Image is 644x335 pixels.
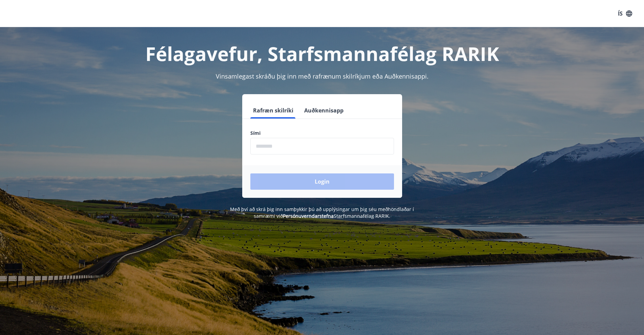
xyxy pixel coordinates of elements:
span: Með því að skrá þig inn samþykkir þú að upplýsingar um þig séu meðhöndlaðar í samræmi við Starfsm... [230,206,414,219]
a: Persónuverndarstefna [283,213,334,219]
button: Rafræn skilríki [250,102,296,119]
h1: Félagavefur, Starfsmannafélag RARIK [86,41,558,66]
span: Vinsamlegast skráðu þig inn með rafrænum skilríkjum eða Auðkennisappi. [216,72,429,80]
button: Auðkennisapp [302,102,346,119]
button: ÍS [614,7,636,20]
label: Sími [250,130,394,137]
